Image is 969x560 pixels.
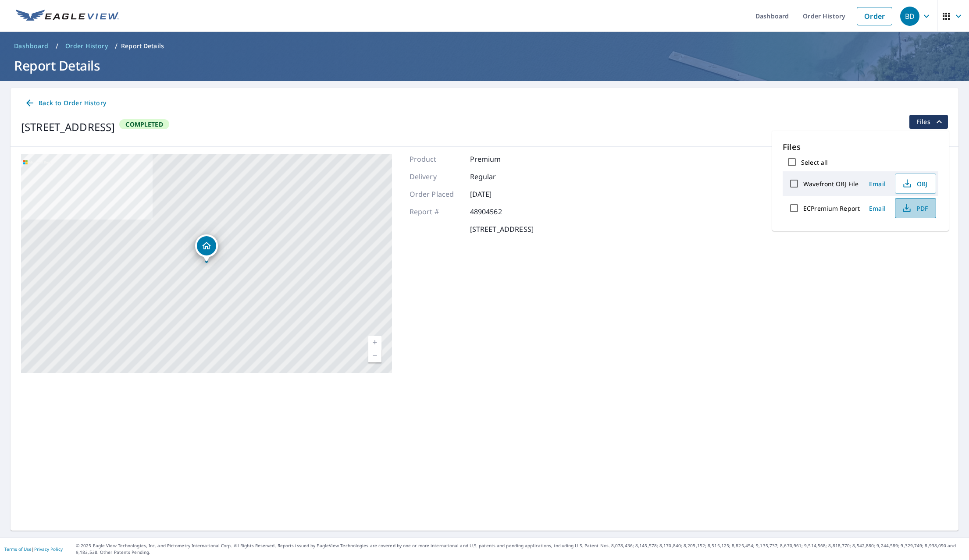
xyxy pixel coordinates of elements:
span: PDF [901,203,929,213]
p: Delivery [410,171,462,182]
p: Product [410,154,462,164]
span: OBJ [901,178,929,189]
span: Files [916,117,944,127]
button: filesDropdownBtn-48904562 [909,115,948,129]
label: ECPremium Report [803,204,860,213]
nav: breadcrumb [11,39,958,53]
div: [STREET_ADDRESS] [21,119,115,135]
label: Select all [801,158,828,167]
img: EV Logo [16,10,119,23]
span: Dashboard [14,42,49,50]
h1: Report Details [11,57,958,74]
p: Order Placed [410,189,462,199]
a: Order [857,7,892,25]
span: Order History [65,42,108,50]
p: Report Details [121,42,164,50]
div: BD [900,7,919,26]
button: Email [863,177,891,191]
p: [STREET_ADDRESS] [470,224,534,234]
a: Privacy Policy [34,546,63,552]
span: Completed [120,120,168,128]
label: Wavefront OBJ File [803,180,859,188]
li: / [115,41,118,51]
p: | [4,546,63,552]
div: Dropped pin, building 1, Residential property, 3385 Albion St Denver, CO 80207-1813 [195,234,218,262]
span: Back to Order History [25,98,106,109]
p: © 2025 Eagle View Technologies, Inc. and Pictometry International Corp. All Rights Reserved. Repo... [76,542,965,556]
button: Email [863,202,891,215]
a: Current Level 17, Zoom Out [368,349,381,362]
p: [DATE] [470,189,523,199]
p: Regular [470,171,523,182]
a: Dashboard [11,39,52,53]
button: PDF [895,198,936,218]
p: Premium [470,154,523,164]
p: Report # [410,206,462,217]
a: Order History [62,39,111,53]
span: Email [867,180,888,188]
a: Current Level 17, Zoom In [368,336,381,349]
span: Email [867,204,888,213]
a: Back to Order History [21,95,110,111]
a: Terms of Use [4,546,32,552]
button: OBJ [895,174,936,194]
p: Files [783,141,938,153]
p: 48904562 [470,206,523,217]
li: / [56,41,58,51]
